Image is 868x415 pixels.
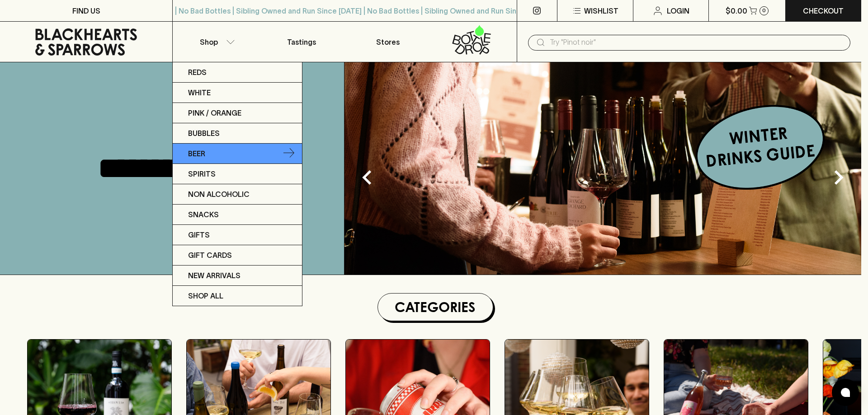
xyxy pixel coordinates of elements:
[188,189,250,200] p: Non Alcoholic
[188,250,232,261] p: Gift Cards
[173,103,302,123] a: Pink / Orange
[173,205,302,225] a: Snacks
[173,164,302,184] a: Spirits
[188,67,207,78] p: Reds
[173,225,302,245] a: Gifts
[173,245,302,266] a: Gift Cards
[173,184,302,205] a: Non Alcoholic
[173,266,302,286] a: New Arrivals
[188,148,205,159] p: Beer
[188,229,210,240] p: Gifts
[188,209,219,220] p: Snacks
[188,128,220,139] p: Bubbles
[188,87,211,98] p: White
[188,290,223,301] p: SHOP ALL
[173,144,302,164] a: Beer
[173,62,302,83] a: Reds
[173,123,302,144] a: Bubbles
[188,270,241,281] p: New Arrivals
[188,107,241,118] p: Pink / Orange
[188,168,216,179] p: Spirits
[173,83,302,103] a: White
[173,286,302,306] a: SHOP ALL
[841,388,850,397] img: bubble-icon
